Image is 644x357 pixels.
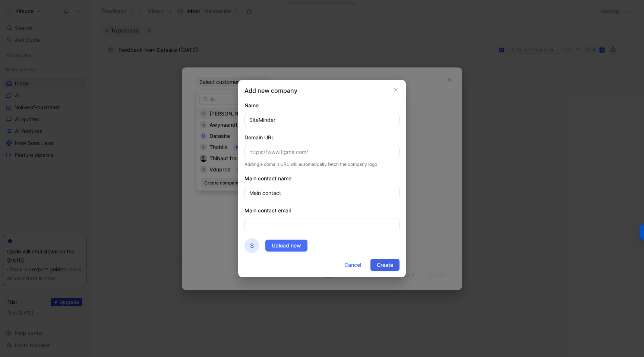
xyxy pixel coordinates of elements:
[344,260,361,269] span: Cancel
[272,241,301,250] span: Upload new
[244,161,400,168] div: Adding a domain URL will automatically fetch the company logo
[244,133,400,142] div: Domain URL
[377,260,393,269] span: Create
[338,259,367,271] button: Cancel
[244,113,400,127] input: Company name
[244,238,259,253] div: S
[244,174,400,183] div: Main contact name
[244,101,400,110] div: Name
[244,145,400,159] input: https://www.figma.com/
[244,206,400,215] div: Main contact email
[265,240,307,252] button: Upload new
[370,259,400,271] button: Create
[244,86,297,95] h2: Add new company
